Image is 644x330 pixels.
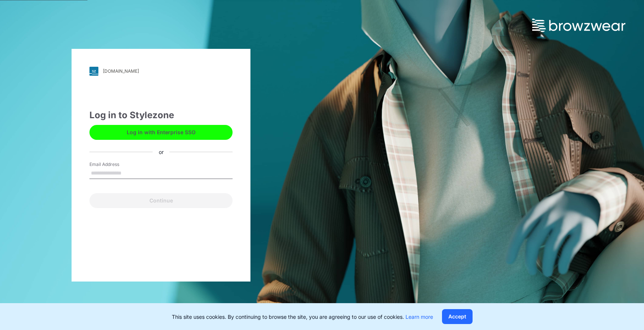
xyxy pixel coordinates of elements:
button: Log in with Enterprise SSO [89,125,233,140]
a: Learn more [405,314,433,320]
img: browzwear-logo.73288ffb.svg [532,19,625,32]
div: Log in to Stylezone [89,109,233,122]
label: Email Address [89,161,142,168]
a: [DOMAIN_NAME] [89,67,233,76]
p: This site uses cookies. By continuing to browse the site, you are agreeing to our use of cookies. [172,313,433,321]
div: or [153,148,170,156]
img: svg+xml;base64,PHN2ZyB3aWR0aD0iMjgiIGhlaWdodD0iMjgiIHZpZXdCb3g9IjAgMCAyOCAyOCIgZmlsbD0ibm9uZSIgeG... [89,67,98,76]
div: [DOMAIN_NAME] [103,68,139,74]
button: Accept [442,309,473,324]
